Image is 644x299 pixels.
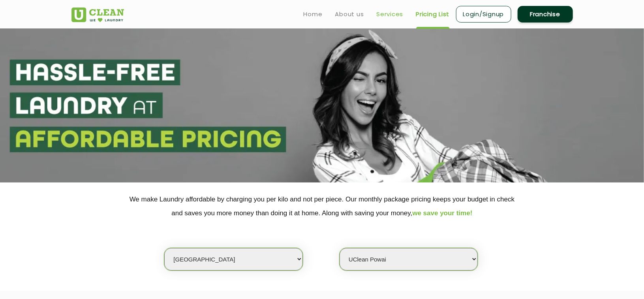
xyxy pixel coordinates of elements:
img: UClean Laundry and Dry Cleaning [71,8,124,22]
a: Home [304,9,323,19]
a: Pricing List [416,9,450,19]
span: we save your time! [413,209,473,217]
a: Franchise [518,6,573,23]
a: Login/Signup [456,6,511,23]
a: Services [377,9,404,19]
p: We make Laundry affordable by charging you per kilo and not per piece. Our monthly package pricin... [71,192,573,220]
a: About us [335,9,364,19]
